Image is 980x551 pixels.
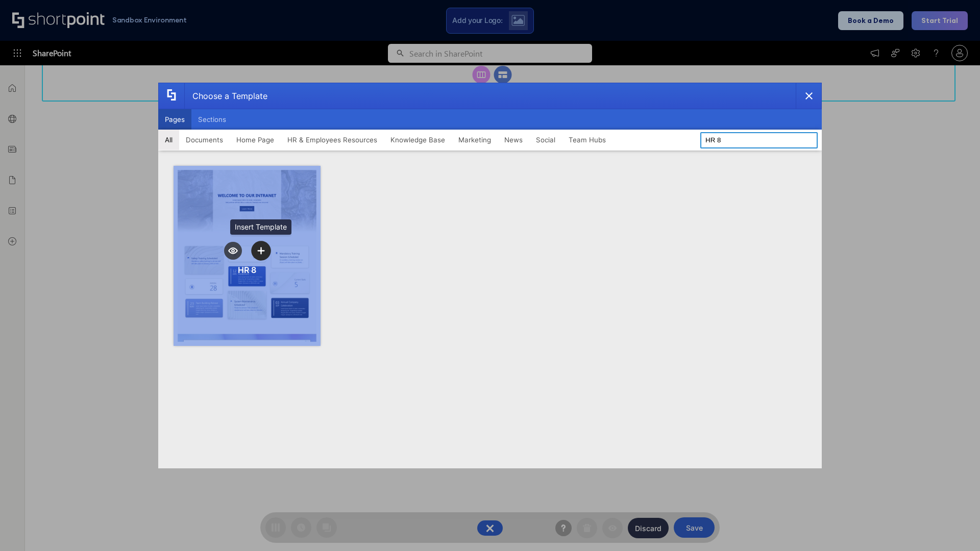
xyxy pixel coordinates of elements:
[384,130,452,150] button: Knowledge Base
[452,130,498,150] button: Marketing
[281,130,384,150] button: HR & Employees Resources
[230,130,281,150] button: Home Page
[158,109,191,130] button: Pages
[179,130,230,150] button: Documents
[184,83,267,109] div: Choose a Template
[498,130,529,150] button: News
[529,130,562,150] button: Social
[238,265,256,275] div: HR 8
[158,83,822,468] div: template selector
[191,109,233,130] button: Sections
[562,130,612,150] button: Team Hubs
[929,502,980,551] iframe: Chat Widget
[158,130,179,150] button: All
[700,132,818,148] input: Search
